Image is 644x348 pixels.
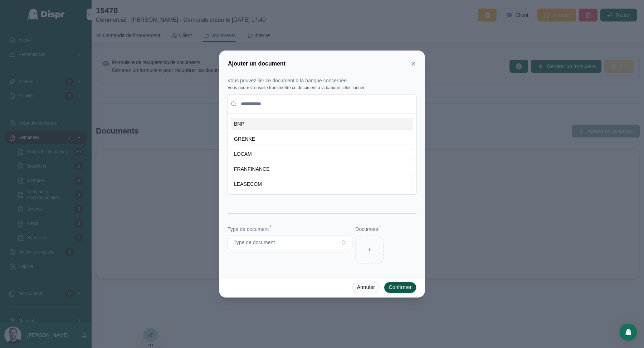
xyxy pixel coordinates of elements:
[228,59,286,68] h3: Ajouter un document
[620,324,637,341] div: Open Intercom Messenger
[355,226,378,232] span: Document
[228,78,347,83] span: Vous pouvez lier ce document à la banque concernée
[234,165,270,173] span: FRANFINANCE
[384,282,416,293] button: Confirmer
[352,282,380,293] button: Annuler
[234,150,252,158] span: LOCAM
[234,135,255,142] span: GRENKE
[228,113,416,194] div: Suggestions
[234,239,275,246] span: Type de document
[228,236,352,249] button: Select Button
[228,226,269,232] span: Type de document
[234,180,262,188] span: LEASECOM
[228,85,366,91] span: Vous pourrez ensuite transmettre ce document à la banque sélectionnée
[234,120,244,127] span: BNP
